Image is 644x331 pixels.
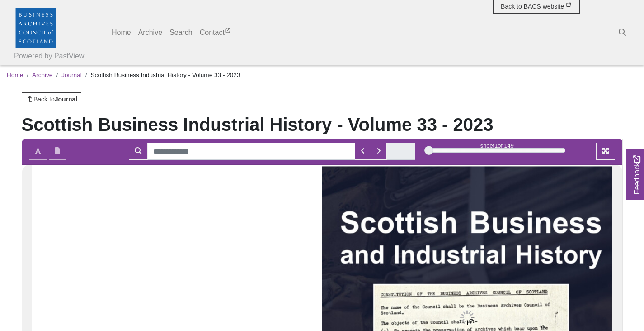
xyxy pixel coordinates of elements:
input: Search for [147,143,355,160]
strong: Journal [55,96,78,103]
a: Home [7,72,23,78]
a: Journal [61,72,82,78]
div: sheet of 149 [429,141,565,150]
button: Toggle text selection (Alt+T) [29,143,47,160]
button: Previous Match [355,143,371,160]
span: Feedback [632,155,643,194]
a: Back toJournal [22,92,82,106]
a: Archive [32,72,52,78]
img: Business Archives Council of Scotland [14,6,57,49]
a: Contact [196,24,235,42]
span: Back to BACS website [501,3,564,10]
a: Archive [135,24,166,42]
h1: Scottish Business Industrial History - Volume 33 - 2023 [22,114,623,135]
a: Business Archives Council of Scotland logo [14,4,57,52]
button: Search [129,143,148,160]
span: 1 [494,142,498,149]
button: Open transcription window [49,143,66,160]
span: Scottish Business Industrial History - Volume 33 - 2023 [91,72,240,78]
button: Full screen mode [596,143,615,160]
a: Search [166,24,196,42]
a: Powered by PastView [14,51,84,62]
a: Would you like to provide feedback? [626,149,644,200]
button: Next Match [371,143,387,160]
a: Home [108,24,135,42]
